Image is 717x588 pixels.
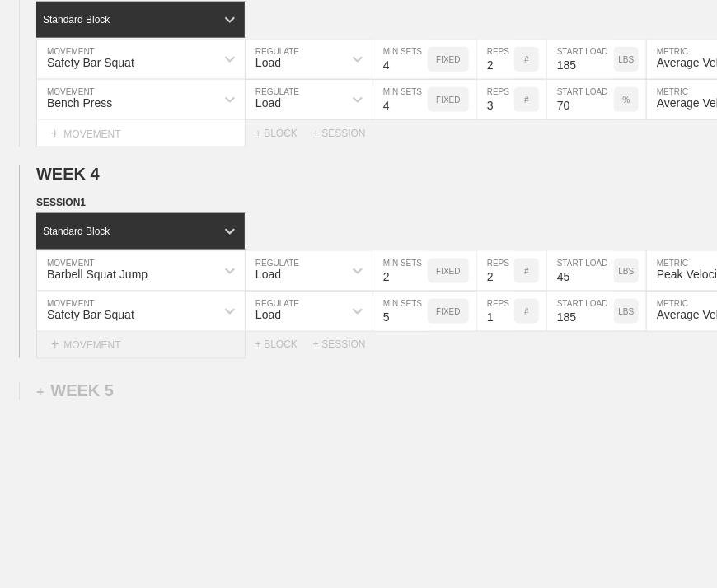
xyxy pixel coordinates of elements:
[619,267,635,276] p: LBS
[547,251,614,291] input: Any
[547,80,614,119] input: Any
[36,382,114,401] div: WEEK 5
[436,267,460,276] p: FIXED
[623,96,630,105] p: %
[436,96,460,105] p: FIXED
[255,339,313,351] div: + BLOCK
[43,14,110,26] div: Standard Block
[524,96,529,105] p: #
[255,56,281,69] div: Load
[36,165,100,183] span: WEEK 4
[524,267,529,276] p: #
[255,128,313,139] div: + BLOCK
[436,307,460,316] p: FIXED
[43,226,110,237] div: Standard Block
[47,268,148,281] div: Barbell Squat Jump
[36,120,246,147] div: MOVEMENT
[547,40,614,79] input: Any
[619,307,635,316] p: LBS
[51,338,59,352] span: +
[524,55,529,64] p: #
[547,292,614,331] input: Any
[635,509,717,588] iframe: Chat Widget
[524,307,529,316] p: #
[255,268,281,281] div: Load
[47,308,134,321] div: Safety Bar Squat
[36,385,44,399] span: +
[313,128,379,139] div: + SESSION
[619,55,635,64] p: LBS
[36,197,86,208] span: SESSION 1
[47,96,112,110] div: Bench Press
[47,56,134,69] div: Safety Bar Squat
[51,126,59,140] span: +
[313,339,379,351] div: + SESSION
[36,332,246,359] div: MOVEMENT
[255,96,281,110] div: Load
[255,308,281,321] div: Load
[436,55,460,64] p: FIXED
